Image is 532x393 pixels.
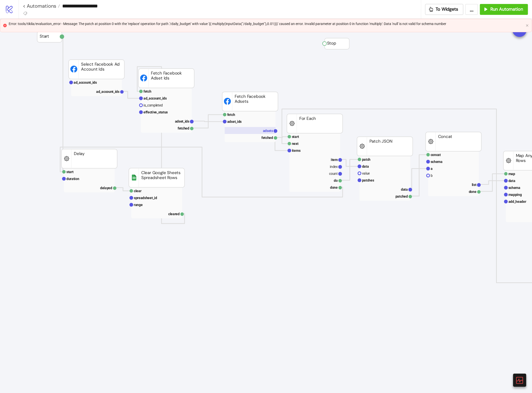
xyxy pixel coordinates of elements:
text: start [66,170,74,174]
text: fetch [143,89,151,93]
button: Run Automation [480,4,528,15]
button: To Widgets [425,4,464,15]
text: mapping [508,193,522,197]
text: a [431,167,433,171]
text: adset_ids [175,119,190,123]
text: add_header [508,200,526,204]
text: value [362,171,370,175]
text: data [401,187,408,191]
text: start [292,135,299,139]
text: next [292,142,299,146]
text: concat [431,153,441,157]
text: item [331,158,338,162]
span: close-circle [3,24,7,27]
div: Error: tools/tikila/evaluation_error - Message: The patch at position 0 with the 'replace' operat... [9,21,524,26]
text: index [330,165,338,169]
text: items [292,149,301,153]
a: < Automations [23,3,60,8]
button: ... [465,4,478,15]
span: To Widgets [436,6,458,12]
text: ad_account_ids [143,96,167,100]
span: Run Automation [490,6,523,12]
text: adset_ids [227,120,242,124]
text: map [508,172,515,176]
text: ad_account_ids [74,80,97,84]
text: fetch [227,113,235,117]
text: effective_status [143,110,168,114]
text: range [134,203,143,207]
text: schema [508,186,521,190]
text: data [362,164,369,168]
button: close [526,24,529,27]
text: duration [66,177,79,181]
text: patches [362,178,374,182]
text: spreadsheet_id [134,196,157,200]
text: data [508,179,515,183]
text: list [472,183,476,187]
text: count [329,172,338,176]
text: b [431,174,433,178]
text: is_completed [143,103,163,107]
text: clear [134,189,141,193]
text: patch [362,157,371,161]
text: adsets [263,129,273,133]
text: schema [431,160,443,164]
text: ad_account_ids [96,90,119,94]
